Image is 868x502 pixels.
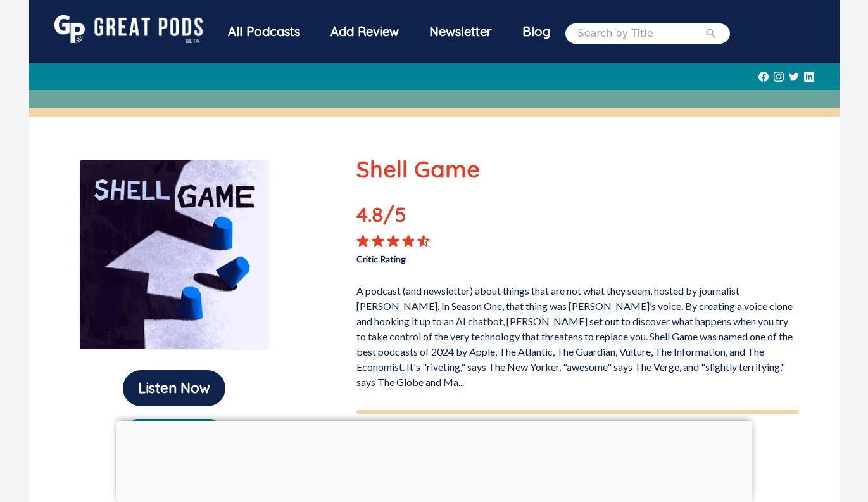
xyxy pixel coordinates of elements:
[123,370,225,406] button: Listen Now
[116,421,752,499] iframe: Advertisement
[79,160,269,350] img: Shell Game
[578,26,705,41] input: Search by Title
[129,419,219,437] a: Share on Twitter
[356,278,799,390] p: A podcast (and newsletter) about things that are not what they seem, hosted by journalist [PERSON...
[356,152,799,186] p: Shell Game
[414,15,507,51] a: Newsletter
[507,15,565,48] a: Blog
[356,199,445,235] p: 4.8 /5
[356,247,577,266] p: Critic Rating
[54,15,203,43] img: GreatPods
[213,15,315,51] a: All Podcasts
[213,15,315,48] div: All Podcasts
[315,15,414,48] a: Add Review
[414,15,507,48] div: Newsletter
